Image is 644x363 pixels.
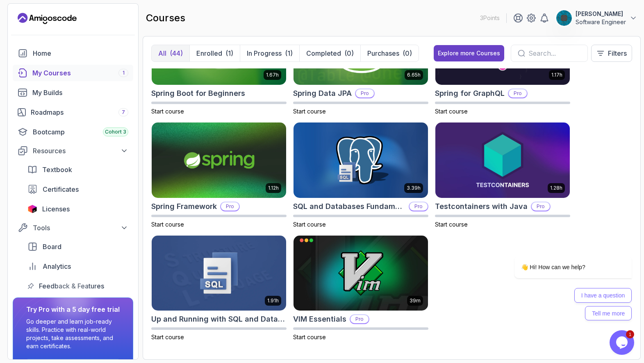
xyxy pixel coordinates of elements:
[576,10,626,18] p: [PERSON_NAME]
[407,72,421,78] p: 6.65h
[267,297,279,304] p: 1.91h
[285,48,293,58] div: (1)
[13,143,133,158] button: Resources
[42,165,72,175] span: Textbook
[23,201,133,217] a: licenses
[608,48,627,58] p: Filters
[435,88,505,99] h2: Spring for GraphQL
[23,181,133,197] a: certificates
[356,89,374,98] p: Pro
[39,281,104,291] span: Feedback & Features
[151,201,217,212] h2: Spring Framework
[152,45,189,61] button: All(44)
[13,104,133,120] a: roadmaps
[556,10,637,26] button: user profile image[PERSON_NAME]Software Engineer
[26,318,120,350] p: Go deeper and learn job-ready skills. Practice with real-world projects, take assessments, and ea...
[13,124,133,140] a: bootcamp
[293,108,326,115] span: Start course
[43,261,71,271] span: Analytics
[434,45,504,61] button: Explore more Courses
[23,238,133,255] a: board
[43,242,61,252] span: Board
[293,88,352,99] h2: Spring Data JPA
[33,223,128,233] div: Tools
[123,70,125,76] span: 1
[225,48,233,58] div: (1)
[13,220,133,235] button: Tools
[18,12,77,25] a: Landing page
[43,184,79,194] span: Certificates
[410,297,421,304] p: 39m
[350,315,369,323] p: Pro
[32,88,128,98] div: My Builds
[23,278,133,294] a: feedback
[151,108,184,115] span: Start course
[294,236,428,311] img: VIM Essentials card
[480,14,500,22] p: 3 Points
[247,48,282,58] p: In Progress
[105,129,126,135] span: Cohort 3
[551,72,562,78] p: 1.17h
[360,45,419,61] button: Purchases(0)
[33,146,128,156] div: Resources
[13,45,133,61] a: home
[158,48,166,58] p: All
[509,89,527,98] p: Pro
[151,313,287,325] h2: Up and Running with SQL and Databases
[32,68,128,78] div: My Courses
[152,123,286,198] img: Spring Framework card
[591,45,632,62] button: Filters
[23,258,133,275] a: analytics
[344,48,354,58] div: (0)
[299,45,360,61] button: Completed(0)
[266,72,279,78] p: 1.67h
[189,45,240,61] button: Enrolled(1)
[196,48,222,58] p: Enrolled
[31,107,128,117] div: Roadmaps
[306,48,341,58] p: Completed
[435,201,528,212] h2: Testcontainers with Java
[33,127,128,137] div: Bootcamp
[151,334,184,340] span: Start course
[151,88,245,99] h2: Spring Boot for Beginners
[294,123,428,198] img: SQL and Databases Fundamentals card
[221,202,239,211] p: Pro
[293,334,326,340] span: Start course
[33,48,128,58] div: Home
[152,236,286,311] img: Up and Running with SQL and Databases card
[268,185,279,191] p: 1.12h
[407,185,421,191] p: 3.39h
[42,204,70,214] span: Licenses
[170,48,183,58] div: (44)
[367,48,399,58] p: Purchases
[13,84,133,101] a: builds
[403,48,412,58] div: (0)
[438,49,500,57] div: Explore more Courses
[293,221,326,228] span: Start course
[293,313,346,325] h2: VIM Essentials
[293,201,405,212] h2: SQL and Databases Fundamentals
[27,205,37,213] img: jetbrains icon
[435,108,468,115] span: Start course
[23,161,133,178] a: textbook
[151,221,184,228] span: Start course
[146,11,185,25] h2: courses
[488,182,636,326] iframe: chat widget
[13,65,133,81] a: courses
[122,109,125,116] span: 7
[410,202,428,211] p: Pro
[435,221,468,228] span: Start course
[556,10,572,26] img: user profile image
[435,123,570,198] img: Testcontainers with Java card
[610,330,636,355] iframe: chat widget
[240,45,299,61] button: In Progress(1)
[528,48,581,58] input: Search...
[576,18,626,26] p: Software Engineer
